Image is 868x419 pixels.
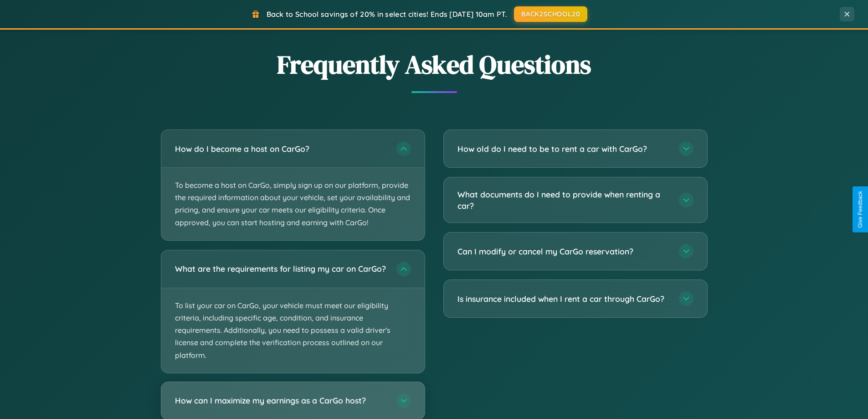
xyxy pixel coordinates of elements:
h3: How old do I need to be to rent a car with CarGo? [457,143,670,155]
h2: Frequently Asked Questions [161,47,708,82]
p: To list your car on CarGo, your vehicle must meet our eligibility criteria, including specific ag... [161,288,425,373]
div: Give Feedback [857,191,863,228]
span: Back to School savings of 20% in select cities! Ends [DATE] 10am PT. [267,10,507,19]
h3: What are the requirements for listing my car on CarGo? [175,263,387,274]
h3: How can I maximize my earnings as a CarGo host? [175,395,387,406]
h3: Can I modify or cancel my CarGo reservation? [457,246,670,257]
button: BACK2SCHOOL20 [514,6,587,22]
h3: Is insurance included when I rent a car through CarGo? [457,293,670,305]
p: To become a host on CarGo, simply sign up on our platform, provide the required information about... [161,168,425,240]
h3: How do I become a host on CarGo? [175,143,387,155]
h3: What documents do I need to provide when renting a car? [457,189,670,211]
